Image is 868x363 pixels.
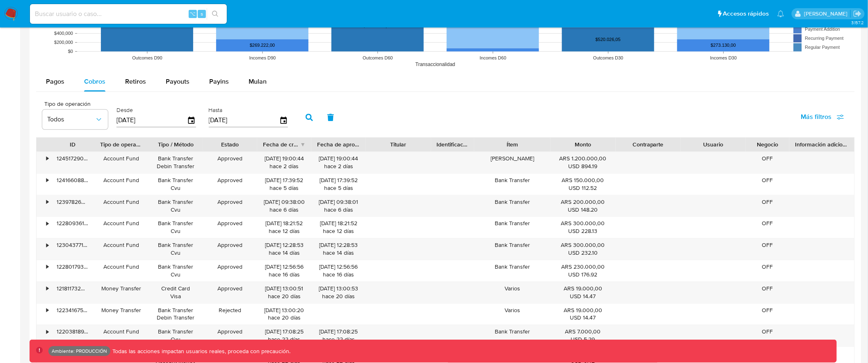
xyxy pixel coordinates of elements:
input: Buscar usuario o caso... [30,9,227,19]
button: search-icon [207,8,224,20]
span: s [201,10,203,18]
a: Notificaciones [777,10,784,17]
p: Ambiente: PRODUCCIÓN [52,349,107,353]
span: Accesos rápidos [723,9,769,18]
span: 3.157.2 [851,19,864,26]
p: Todas las acciones impactan usuarios reales, proceda con precaución. [110,347,291,355]
span: ⌥ [190,10,196,18]
p: diego.assum@mercadolibre.com [804,10,850,18]
a: Salir [853,9,862,18]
